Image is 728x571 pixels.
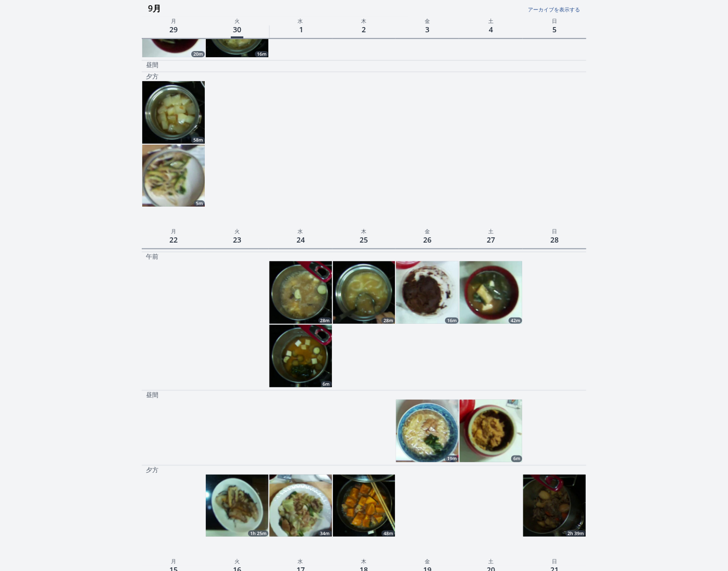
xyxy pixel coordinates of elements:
[523,226,586,235] p: 日
[142,145,205,207] img: 250929111623_thumb.jpeg
[396,226,459,235] p: 金
[318,318,332,324] div: 28m
[146,466,158,474] p: 夕方
[269,226,332,235] p: 水
[269,475,332,537] img: 250924084341_thumb.jpeg
[194,200,205,207] div: 5m
[146,72,158,81] p: 夕方
[269,475,332,537] a: 34m
[445,318,459,324] div: 16m
[396,261,459,324] img: 250925215545_thumb.jpeg
[191,137,205,143] div: 58m
[146,61,158,69] p: 昼間
[269,261,332,324] a: 28m
[248,530,268,537] div: 1h 25m
[381,318,395,324] div: 28m
[460,400,522,462] img: 250927064609_thumb.jpeg
[142,226,205,235] p: 月
[231,22,243,39] span: 30
[550,22,559,36] span: 5
[142,81,205,144] img: 250929081349_thumb.jpeg
[460,400,522,462] a: 6m
[142,81,205,144] a: 58m
[460,261,522,324] img: 250926234406_thumb.jpeg
[142,556,205,565] p: 月
[485,233,497,247] span: 27
[487,22,495,36] span: 4
[231,233,243,247] span: 23
[206,475,268,537] a: 1h 25m
[255,51,268,57] div: 16m
[146,391,158,399] p: 昼間
[205,556,269,565] p: 火
[396,400,459,462] a: 19m
[167,22,180,36] span: 29
[332,16,396,25] p: 木
[565,530,586,537] div: 2h 39m
[523,475,586,537] img: 250928101759_thumb.jpeg
[333,475,396,537] a: 48m
[191,51,205,57] div: 20m
[297,22,305,36] span: 1
[396,261,459,324] a: 16m
[421,233,434,247] span: 26
[332,556,396,565] p: 木
[523,16,586,25] p: 日
[269,16,332,25] p: 水
[294,233,307,247] span: 24
[269,556,332,565] p: 水
[333,261,396,324] img: 250924215844_thumb.jpeg
[358,233,371,247] span: 25
[321,381,332,387] div: 6m
[509,318,522,324] div: 42m
[396,400,459,462] img: 250926031804_thumb.jpeg
[146,252,158,261] p: 午前
[459,556,523,565] p: 土
[142,145,205,207] a: 5m
[523,556,586,565] p: 日
[548,233,561,247] span: 28
[396,16,459,25] p: 金
[445,455,459,462] div: 19m
[269,261,332,324] img: 250923214931_thumb.jpeg
[205,226,269,235] p: 火
[333,261,396,324] a: 28m
[318,530,332,537] div: 34m
[523,475,586,537] a: 2h 39m
[269,325,332,387] img: 250923232329_thumb.jpeg
[396,556,459,565] p: 金
[206,475,268,537] img: 250923091803_thumb.jpeg
[167,233,180,247] span: 22
[333,475,396,537] img: 250925084433_thumb.jpeg
[459,16,523,25] p: 土
[459,226,523,235] p: 土
[423,22,431,36] span: 3
[381,530,395,537] div: 48m
[332,226,396,235] p: 木
[142,16,205,25] p: 月
[269,325,332,387] a: 6m
[205,16,269,25] p: 火
[360,22,368,36] span: 2
[511,455,522,462] div: 6m
[460,261,522,324] a: 42m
